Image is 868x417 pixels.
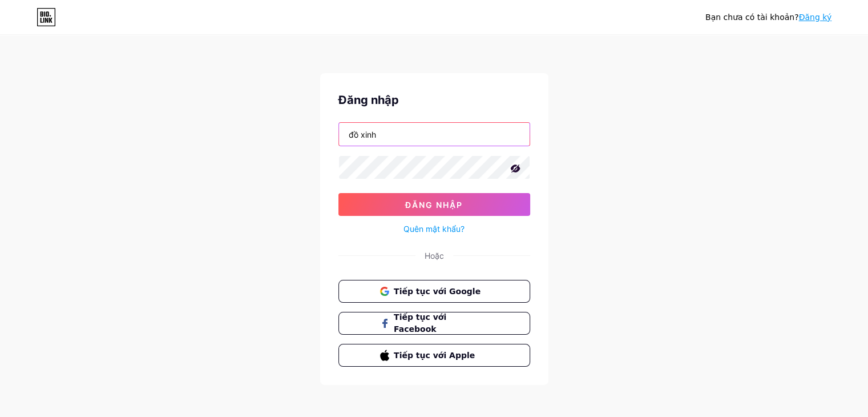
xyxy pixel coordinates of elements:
input: Tên người dùng [339,123,530,146]
font: Đăng nhập [338,93,399,107]
font: Bạn chưa có tài khoản? [705,13,799,22]
font: Tiếp tục với Google [394,287,481,296]
font: Đăng nhập [405,200,463,210]
font: Quên mật khẩu? [403,224,465,234]
a: Quên mật khẩu? [403,223,465,235]
button: Tiếp tục với Apple [338,344,530,367]
button: Tiếp tục với Google [338,280,530,303]
font: Hoặc [425,251,444,260]
button: Tiếp tục với Facebook [338,312,530,335]
a: Đăng ký [798,13,831,22]
font: Tiếp tục với Apple [394,351,475,360]
button: Đăng nhập [338,193,530,216]
font: Tiếp tục với Facebook [394,312,446,334]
